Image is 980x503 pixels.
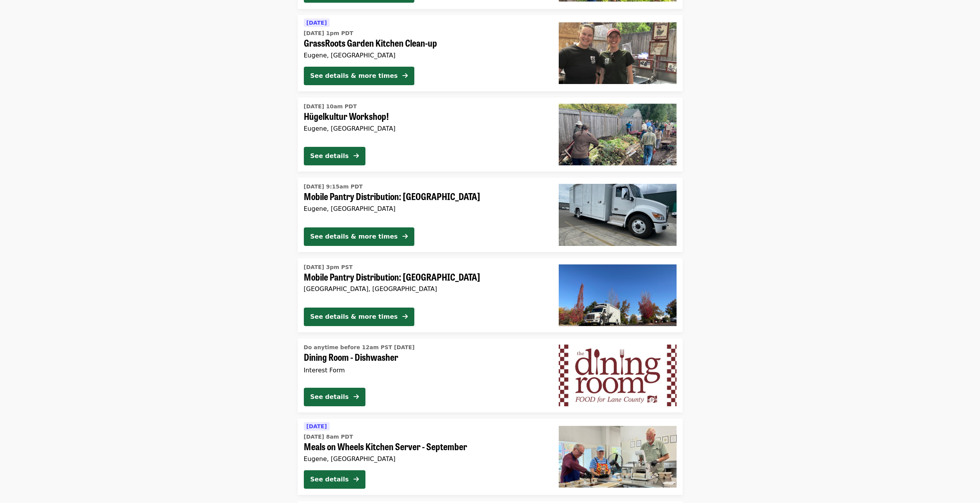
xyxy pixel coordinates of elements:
button: See details [304,388,365,406]
span: Mobile Pantry Distribution: [GEOGRAPHIC_DATA] [304,271,546,283]
span: GrassRoots Garden Kitchen Clean-up [304,37,546,49]
div: Eugene, [GEOGRAPHIC_DATA] [304,455,546,463]
a: See details for "Mobile Pantry Distribution: Bethel School District" [298,178,683,252]
i: arrow-right icon [402,72,408,79]
a: See details for "Mobile Pantry Distribution: Springfield" [298,258,683,332]
div: See details & more times [310,232,398,241]
button: See details & more times [304,67,414,85]
button: See details [304,147,365,165]
img: Mobile Pantry Distribution: Springfield organized by FOOD For Lane County [559,264,677,326]
div: See details & more times [310,312,398,321]
i: arrow-right icon [402,233,408,240]
img: Meals on Wheels Kitchen Server - September organized by FOOD For Lane County [559,426,677,488]
span: Do anytime before 12am PST [DATE] [304,344,415,350]
span: Interest Form [304,367,345,374]
img: GrassRoots Garden Kitchen Clean-up organized by FOOD For Lane County [559,22,677,84]
time: [DATE] 10am PDT [304,103,357,111]
span: Dining Room - Dishwasher [304,352,546,363]
i: arrow-right icon [353,152,359,160]
span: [DATE] [307,423,327,429]
img: Dining Room - Dishwasher organized by FOOD For Lane County [559,345,677,406]
button: See details & more times [304,308,414,326]
i: arrow-right icon [353,393,359,400]
time: [DATE] 8am PDT [304,433,353,441]
div: Eugene, [GEOGRAPHIC_DATA] [304,52,546,59]
div: See details [310,392,349,402]
time: [DATE] 9:15am PDT [304,183,363,191]
div: [GEOGRAPHIC_DATA], [GEOGRAPHIC_DATA] [304,285,546,293]
a: See details for "Dining Room - Dishwasher" [298,338,683,412]
div: See details [310,475,349,484]
img: Hügelkultur Workshop! organized by FOOD For Lane County [559,104,677,165]
button: See details [304,470,365,489]
a: See details for "GrassRoots Garden Kitchen Clean-up" [298,15,683,91]
i: arrow-right icon [402,313,408,320]
div: Eugene, [GEOGRAPHIC_DATA] [304,125,546,132]
time: [DATE] 3pm PST [304,263,353,271]
time: [DATE] 1pm PDT [304,29,353,37]
span: [DATE] [307,20,327,26]
a: See details for "Hügelkultur Workshop!" [298,98,683,172]
span: Mobile Pantry Distribution: [GEOGRAPHIC_DATA] [304,191,546,202]
div: See details [310,151,349,161]
button: See details & more times [304,227,414,246]
span: Meals on Wheels Kitchen Server - September [304,441,546,452]
div: See details & more times [310,71,398,81]
a: See details for "Meals on Wheels Kitchen Server - September" [298,419,683,495]
span: Hügelkultur Workshop! [304,111,546,122]
i: arrow-right icon [353,476,359,483]
img: Mobile Pantry Distribution: Bethel School District organized by FOOD For Lane County [559,184,677,246]
div: Eugene, [GEOGRAPHIC_DATA] [304,205,546,212]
